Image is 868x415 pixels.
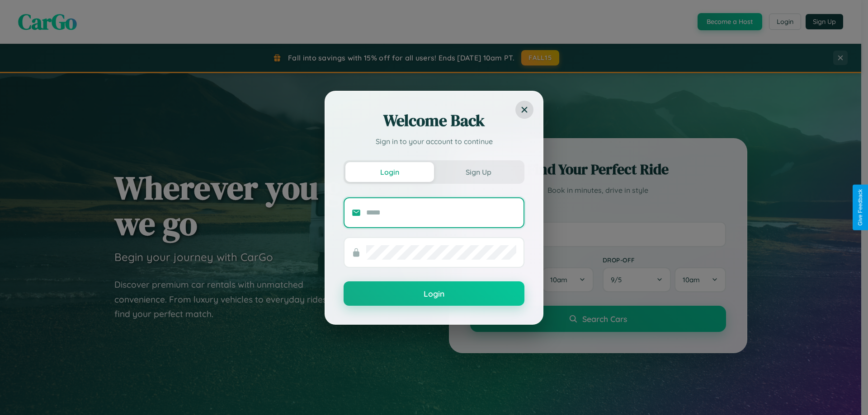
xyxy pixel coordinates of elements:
[344,136,524,147] p: Sign in to your account to continue
[857,189,863,226] div: Give Feedback
[434,162,523,182] button: Sign Up
[345,162,434,182] button: Login
[344,110,524,131] h2: Welcome Back
[344,281,524,306] button: Login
